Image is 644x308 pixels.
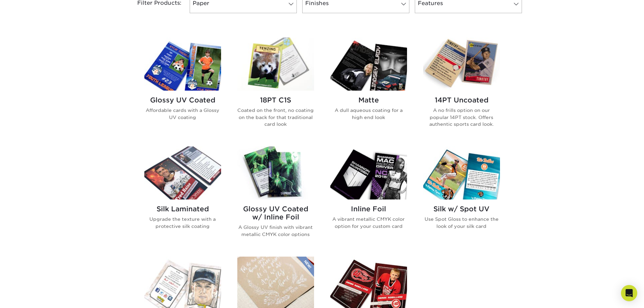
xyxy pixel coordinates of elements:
[237,205,314,221] h2: Glossy UV Coated w/ Inline Foil
[144,96,221,104] h2: Glossy UV Coated
[144,146,221,199] img: Silk Laminated Trading Cards
[621,285,637,301] div: Open Intercom Messenger
[144,38,221,138] a: Glossy UV Coated Trading Cards Glossy UV Coated Affordable cards with a Glossy UV coating
[237,38,314,91] img: 18PT C1S Trading Cards
[237,224,314,238] p: A Glossy UV finish with vibrant metallic CMYK color options
[237,96,314,104] h2: 18PT C1S
[144,205,221,213] h2: Silk Laminated
[330,146,407,248] a: Inline Foil Trading Cards Inline Foil A vibrant metallic CMYK color option for your custom card
[237,146,314,199] img: Glossy UV Coated w/ Inline Foil Trading Cards
[144,38,221,91] img: Glossy UV Coated Trading Cards
[237,38,314,138] a: 18PT C1S Trading Cards 18PT C1S Coated on the front, no coating on the back for that traditional ...
[330,38,407,138] a: Matte Trading Cards Matte A dull aqueous coating for a high end look
[144,107,221,121] p: Affordable cards with a Glossy UV coating
[297,257,314,277] img: New Product
[237,107,314,127] p: Coated on the front, no coating on the back for that traditional card look
[423,205,500,213] h2: Silk w/ Spot UV
[423,107,500,127] p: A no frills option on our popular 14PT stock. Offers authentic sports card look.
[423,146,500,199] img: Silk w/ Spot UV Trading Cards
[423,96,500,104] h2: 14PT Uncoated
[423,38,500,138] a: 14PT Uncoated Trading Cards 14PT Uncoated A no frills option on our popular 14PT stock. Offers au...
[330,205,407,213] h2: Inline Foil
[330,146,407,199] img: Inline Foil Trading Cards
[423,38,500,91] img: 14PT Uncoated Trading Cards
[330,216,407,230] p: A vibrant metallic CMYK color option for your custom card
[330,96,407,104] h2: Matte
[144,216,221,230] p: Upgrade the texture with a protective silk coating
[330,38,407,91] img: Matte Trading Cards
[330,107,407,121] p: A dull aqueous coating for a high end look
[144,146,221,248] a: Silk Laminated Trading Cards Silk Laminated Upgrade the texture with a protective silk coating
[423,216,500,230] p: Use Spot Gloss to enhance the look of your silk card
[237,146,314,248] a: Glossy UV Coated w/ Inline Foil Trading Cards Glossy UV Coated w/ Inline Foil A Glossy UV finish ...
[423,146,500,248] a: Silk w/ Spot UV Trading Cards Silk w/ Spot UV Use Spot Gloss to enhance the look of your silk card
